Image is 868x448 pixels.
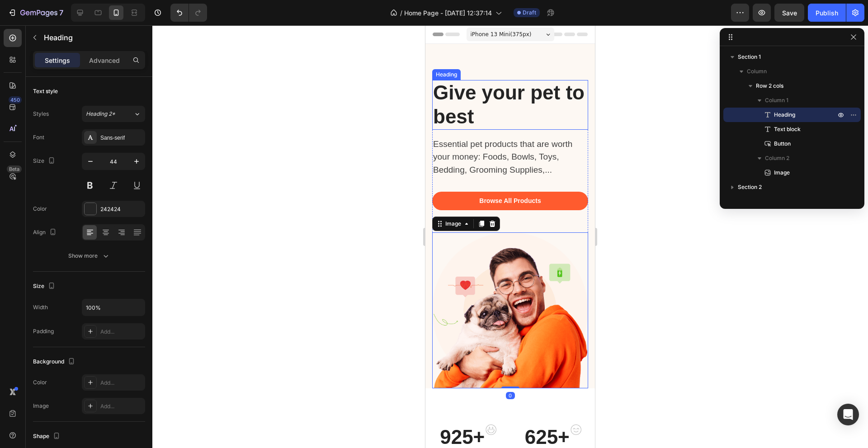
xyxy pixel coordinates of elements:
p: 625+ [99,400,144,424]
div: Add... [100,328,143,336]
div: Image [33,402,49,410]
img: Alt Image [60,399,71,410]
div: Align [33,226,58,239]
div: Color [33,205,47,213]
div: Publish [816,8,838,18]
div: 450 [9,96,22,104]
div: Open Intercom Messenger [837,404,859,425]
div: Size [33,280,57,292]
span: Save [782,9,797,17]
span: Section 1 [738,52,761,61]
div: Size [33,155,57,167]
div: Show more [68,251,110,260]
div: Padding [33,327,54,335]
input: Auto [82,299,145,316]
p: 925+ [14,400,59,424]
iframe: Design area [425,25,595,448]
span: Section 3 [738,197,762,206]
span: Button [774,139,791,148]
span: Section 2 [738,183,762,192]
button: 7 [4,4,67,22]
span: Draft [523,9,536,17]
p: Settings [45,56,70,65]
div: Text style [33,87,58,95]
span: Image [774,168,790,177]
div: Sans-serif [100,134,143,142]
div: Background [33,356,77,368]
button: Show more [33,248,145,264]
div: 242424 [100,205,143,213]
p: Heading [44,32,142,43]
div: Shape [33,430,62,443]
button: Heading 2* [82,106,145,122]
img: Alt Image [145,399,156,410]
span: Home Page - [DATE] 12:37:14 [404,8,492,18]
span: Column 2 [765,154,789,163]
span: Column [747,67,767,76]
div: Color [33,378,47,387]
span: Heading 2* [86,110,115,118]
div: Beta [7,165,22,173]
div: Width [33,303,48,311]
span: Column 1 [765,96,788,105]
span: / [400,8,402,18]
span: Heading [774,110,795,119]
p: Advanced [89,56,120,65]
div: Add... [100,379,143,387]
button: Publish [808,4,846,22]
span: Row 2 cols [756,81,783,90]
button: Save [774,4,804,22]
p: 7 [59,7,63,18]
div: Font [33,133,44,141]
div: Undo/Redo [170,4,207,22]
div: Styles [33,110,49,118]
span: Text block [774,125,801,134]
div: Add... [100,402,143,410]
